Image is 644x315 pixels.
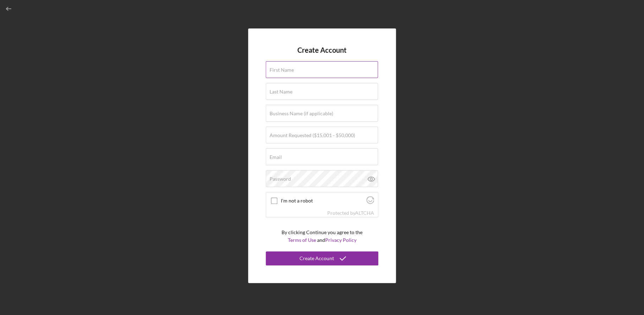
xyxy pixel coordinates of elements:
[270,176,291,182] label: Password
[266,251,378,265] button: Create Account
[355,210,374,216] a: Visit Altcha.org
[270,154,282,160] label: Email
[325,237,356,243] a: Privacy Policy
[270,67,294,73] label: First Name
[270,89,292,95] label: Last Name
[282,229,362,244] p: By clicking Continue you agree to the and
[288,237,316,243] a: Terms of Use
[270,133,355,138] label: Amount Requested ($15,001 - $50,000)
[270,111,333,116] label: Business Name (if applicable)
[281,198,364,204] label: I'm not a robot
[299,251,334,265] div: Create Account
[297,46,347,54] h4: Create Account
[366,199,374,205] a: Visit Altcha.org
[327,210,374,216] div: Protected by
